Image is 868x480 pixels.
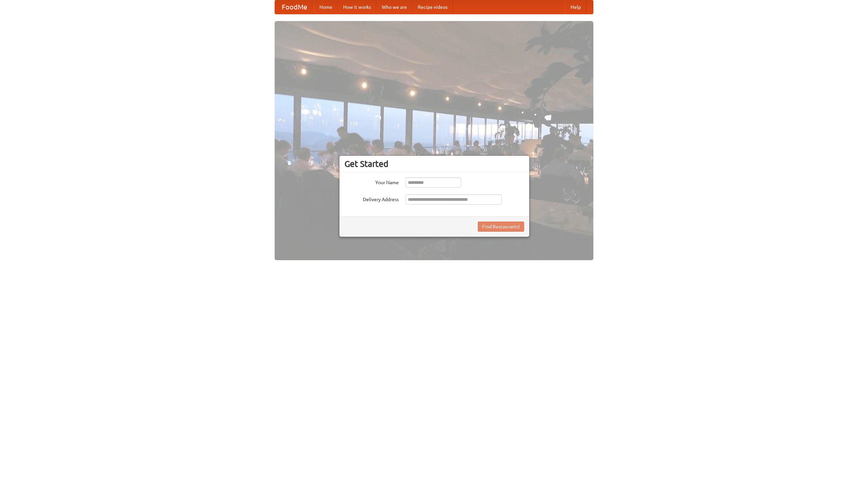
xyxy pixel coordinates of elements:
a: Home [314,0,338,14]
a: How it works [338,0,376,14]
a: Who we are [376,0,412,14]
a: Recipe videos [412,0,453,14]
button: Find Restaurants! [478,222,524,232]
a: Help [565,0,586,14]
label: Delivery Address [344,194,399,203]
h3: Get Started [344,159,524,169]
a: FoodMe [275,0,314,14]
label: Your Name [344,177,399,186]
